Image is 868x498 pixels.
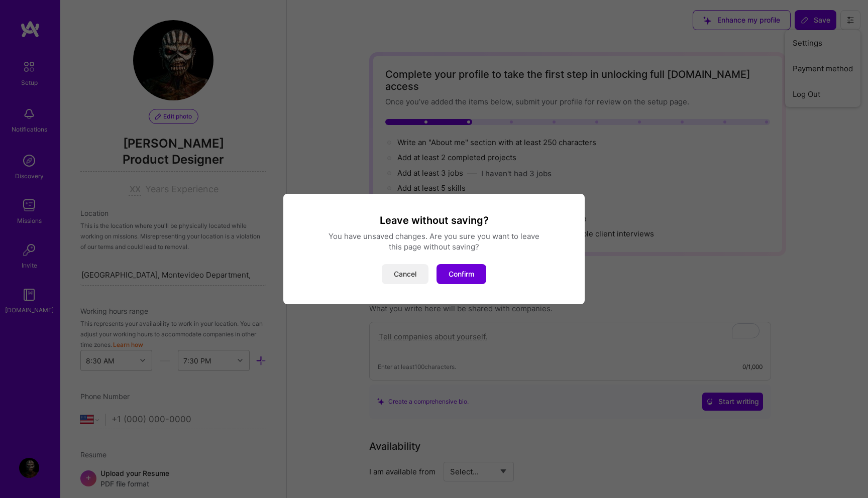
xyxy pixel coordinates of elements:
button: Confirm [437,264,486,284]
div: modal [283,194,585,304]
div: You have unsaved changes. Are you sure you want to leave [295,231,573,241]
button: Cancel [382,264,428,284]
div: this page without saving? [295,241,573,252]
h3: Leave without saving? [295,214,573,227]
